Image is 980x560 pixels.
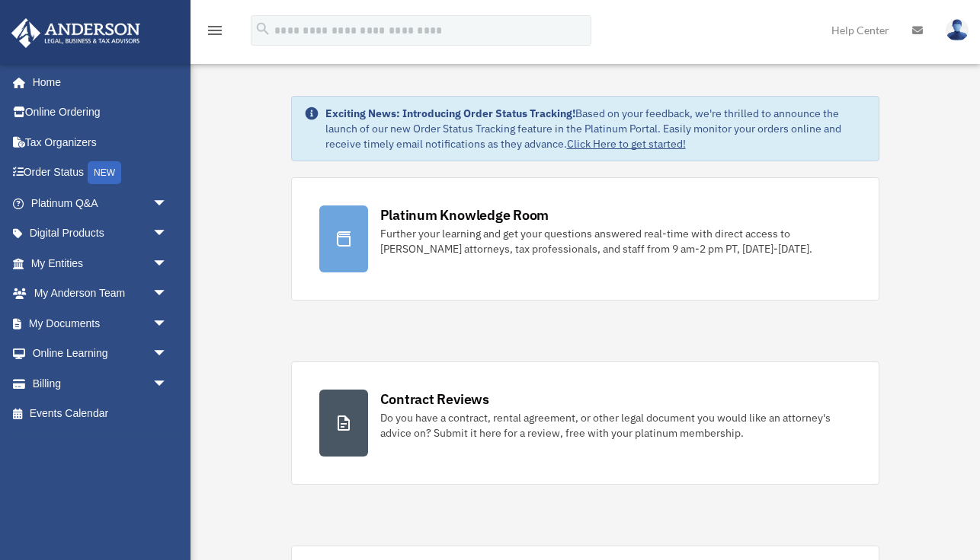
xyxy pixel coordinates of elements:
span: arrow_drop_down [152,339,183,370]
a: Billingarrow_drop_down [11,368,191,399]
a: menu [206,27,224,40]
span: arrow_drop_down [152,218,183,250]
a: My Documentsarrow_drop_down [11,308,191,339]
span: arrow_drop_down [152,368,183,399]
span: arrow_drop_down [152,308,183,339]
a: Click Here to get started! [567,137,686,151]
i: menu [206,21,224,40]
a: Digital Productsarrow_drop_down [11,218,191,249]
span: arrow_drop_down [152,248,183,279]
div: Contract Reviews [380,390,489,409]
a: My Entitiesarrow_drop_down [11,248,191,278]
a: Platinum Knowledge Room Further your learning and get your questions answered real-time with dire... [291,177,880,301]
div: Based on your feedback, we're thrilled to announce the launch of our new Order Status Tracking fe... [325,106,867,151]
div: NEW [88,161,121,184]
span: arrow_drop_down [152,188,183,219]
a: My Anderson Teamarrow_drop_down [11,278,191,309]
a: Online Learningarrow_drop_down [11,339,191,369]
div: Platinum Knowledge Room [380,205,549,224]
img: User Pic [946,19,969,41]
a: Online Ordering [11,97,191,128]
span: arrow_drop_down [152,278,183,310]
a: Tax Organizers [11,127,191,157]
a: Order StatusNEW [11,157,191,189]
a: Contract Reviews Do you have a contract, rental agreement, or other legal document you would like... [291,361,880,485]
img: Anderson Advisors Platinum Portal [7,18,145,48]
div: Do you have a contract, rental agreement, or other legal document you would like an attorney's ad... [380,410,852,441]
a: Home [11,67,183,97]
a: Events Calendar [11,399,191,429]
div: Further your learning and get your questions answered real-time with direct access to [PERSON_NAM... [380,226,852,256]
strong: Exciting News: Introducing Order Status Tracking! [325,107,575,120]
a: Platinum Q&Aarrow_drop_down [11,188,191,218]
i: search [255,21,271,37]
